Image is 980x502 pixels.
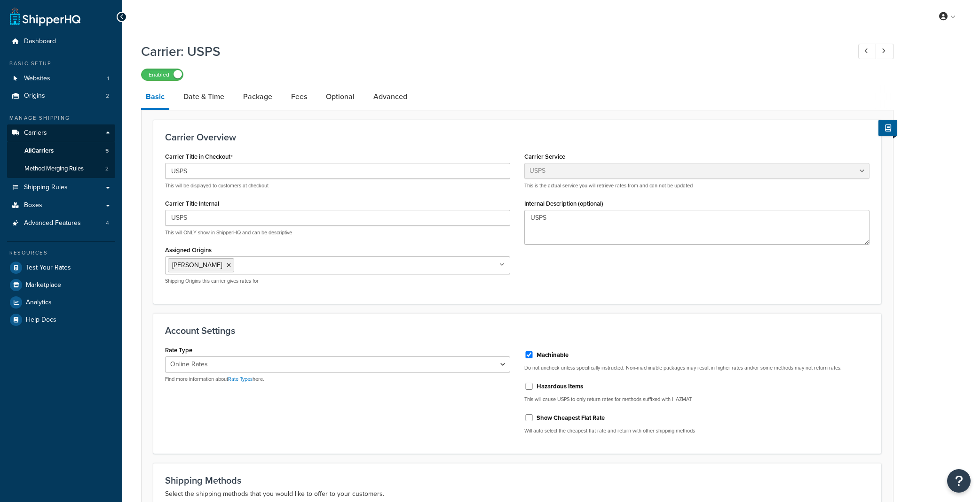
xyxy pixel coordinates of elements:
h3: Carrier Overview [165,132,869,142]
p: This will ONLY show in ShipperHQ and can be descriptive [165,229,510,236]
button: Show Help Docs [878,120,897,136]
label: Enabled [142,69,183,80]
span: Boxes [24,201,42,209]
span: [PERSON_NAME] [172,260,222,270]
a: Shipping Rules [7,179,115,196]
a: Previous Record [858,44,877,59]
label: Internal Description (optional) [524,200,603,207]
a: Advanced Features4 [7,215,115,232]
p: Select the shipping methods that you would like to offer to your customers. [165,488,869,500]
a: Websites1 [7,70,115,87]
a: Method Merging Rules2 [7,160,115,178]
label: Rate Type [165,347,192,354]
a: Basic [141,85,169,110]
div: Resources [7,249,115,257]
span: Test Your Rates [26,264,71,272]
textarea: USPS [524,210,869,245]
span: Help Docs [26,316,56,324]
div: Manage Shipping [7,114,115,122]
a: Advanced [369,85,412,108]
li: Websites [7,70,115,87]
a: AllCarriers5 [7,142,115,160]
p: Find more information about here. [165,376,510,383]
a: Fees [286,85,312,108]
li: Origins [7,87,115,105]
span: Method Merging Rules [24,165,84,173]
a: Help Docs [7,311,115,328]
span: 1 [107,75,109,83]
a: Boxes [7,197,115,214]
a: Rate Types [228,375,253,383]
span: 2 [105,165,109,173]
a: Analytics [7,294,115,311]
p: Do not uncheck unless specifically instructed. Non-machinable packages may result in higher rates... [524,364,869,371]
label: Hazardous Items [537,382,583,391]
a: Test Your Rates [7,259,115,276]
a: Dashboard [7,33,115,50]
a: Next Record [876,44,894,59]
a: Marketplace [7,277,115,293]
a: Date & Time [179,85,229,108]
h3: Shipping Methods [165,475,869,486]
span: Analytics [26,299,52,307]
a: Optional [321,85,359,108]
p: This is the actual service you will retrieve rates from and can not be updated [524,182,869,189]
label: Carrier Title in Checkout [165,153,233,161]
span: Carriers [24,129,47,137]
span: 4 [106,219,109,227]
li: Carriers [7,124,115,178]
a: Origins2 [7,87,115,105]
p: Will auto select the cheapest flat rate and return with other shipping methods [524,427,869,434]
a: Package [238,85,277,108]
label: Assigned Origins [165,247,212,254]
button: Open Resource Center [947,469,971,493]
div: Basic Setup [7,60,115,68]
span: Advanced Features [24,219,81,227]
a: Carriers [7,124,115,142]
span: Websites [24,75,50,83]
label: Carrier Title Internal [165,200,219,207]
p: Shipping Origins this carrier gives rates for [165,278,510,285]
span: 2 [106,92,109,100]
span: 5 [105,147,109,155]
label: Machinable [537,351,569,359]
li: Method Merging Rules [7,160,115,178]
h1: Carrier: USPS [141,42,841,61]
p: This will cause USPS to only return rates for methods suffixed with HAZMAT [524,396,869,403]
label: Carrier Service [524,153,565,160]
h3: Account Settings [165,325,869,336]
span: Shipping Rules [24,184,68,192]
span: Dashboard [24,38,56,46]
span: Marketplace [26,281,61,289]
label: Show Cheapest Flat Rate [537,414,605,422]
li: Advanced Features [7,215,115,232]
span: Origins [24,92,45,100]
p: This will be displayed to customers at checkout [165,182,510,189]
span: All Carriers [24,147,54,155]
